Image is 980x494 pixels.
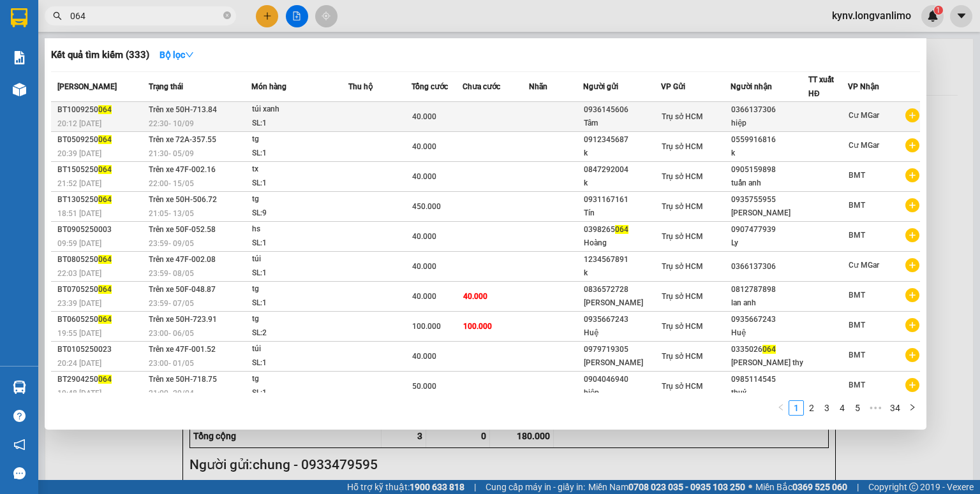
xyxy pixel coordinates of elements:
span: left [777,403,785,411]
span: notification [13,439,26,451]
div: 0935755955 [731,193,808,207]
li: 1 [789,400,804,416]
div: SL: 1 [252,236,348,251]
div: BT2904250 [57,373,145,386]
div: Huệ [584,326,660,340]
div: 0933479595 [11,57,100,75]
span: Trên xe 50H-713.84 [149,105,217,114]
li: Previous Page [773,400,789,416]
div: 0931167161 [584,193,660,207]
div: 0335026 [731,343,808,356]
span: BMT [849,351,865,360]
span: Trên xe 50F-052.58 [149,225,216,234]
span: Trên xe 50H-723.91 [149,315,217,324]
li: 5 [850,400,865,416]
div: BT0805250 [57,253,145,266]
div: 0936145606 [584,103,660,117]
div: 0847292004 [584,163,660,177]
span: Cư MGar [849,261,879,270]
div: BT1305250 [57,193,145,207]
span: 450.000 [412,202,441,211]
div: 0904046940 [584,373,660,386]
a: 34 [886,401,904,415]
span: 064 [98,135,112,144]
span: BMT [849,321,865,330]
span: 40.000 [412,262,436,271]
span: Trụ sở HCM [662,172,703,181]
a: 5 [850,401,865,415]
span: BMT [849,381,865,389]
img: logo-vxr [11,8,27,27]
span: 21:05 - 13/05 [149,209,194,218]
span: CC : [107,85,125,99]
span: 100.000 [412,322,441,331]
span: 40.000 [463,292,487,301]
div: k [584,266,660,280]
div: [PERSON_NAME] [584,356,660,370]
span: Trụ sở HCM [662,352,703,361]
div: SL: 1 [252,296,348,310]
span: Trụ sở HCM [662,142,703,151]
span: close-circle [223,11,231,19]
button: right [905,400,920,416]
div: BT0605250 [57,313,145,326]
div: hiệp [584,386,660,400]
span: Trụ sở HCM [662,262,703,271]
span: 23:39 [DATE] [57,299,101,308]
span: message [13,467,26,479]
strong: Bộ lọc [160,50,194,60]
div: tg [252,372,348,386]
div: Tín [584,207,660,220]
div: 180.000 [107,82,220,100]
span: 40.000 [412,232,436,241]
span: 064 [98,255,112,264]
a: 4 [835,401,849,415]
div: lan anh [731,296,808,310]
li: 34 [886,400,905,416]
div: BT0905250003 [57,223,145,236]
span: Trên xe 47F-002.16 [149,165,216,174]
div: k [731,147,808,160]
span: plus-circle [905,288,919,302]
span: search [53,11,62,20]
div: túi [252,342,348,356]
img: warehouse-icon [13,381,26,394]
div: 0912345687 [584,133,660,147]
li: Next 5 Pages [865,400,886,416]
span: BMT [849,201,865,210]
div: 0366137306 [731,260,808,273]
div: Ly [731,236,808,250]
span: 064 [98,315,112,324]
div: SL: 9 [252,207,348,221]
div: tg [252,193,348,207]
span: Gửi: [11,12,31,25]
span: plus-circle [905,318,919,332]
div: 0905159898 [731,163,808,177]
li: 4 [835,400,850,416]
span: Nhận: [109,12,140,25]
div: BT1009250 [57,103,145,117]
span: Cư MGar [849,111,879,120]
span: plus-circle [905,378,919,392]
span: Trụ sở HCM [662,382,703,391]
div: 1234567891 [584,253,660,266]
div: 0559916816 [731,133,808,147]
span: 40.000 [412,112,436,121]
span: Người nhận [731,82,772,91]
span: 19:48 [DATE] [57,389,101,398]
span: 100.000 [463,322,492,331]
span: 40.000 [412,352,436,361]
span: question-circle [13,410,26,422]
span: Cư MGar [849,141,879,150]
span: VP Nhận [848,82,879,91]
span: 064 [98,285,112,294]
input: Tìm tên, số ĐT hoặc mã đơn [70,9,221,23]
div: 0836572728 [584,283,660,296]
div: SL: 1 [252,147,348,161]
span: 21:52 [DATE] [57,179,101,188]
span: plus-circle [905,258,919,272]
span: Trên xe 50H-506.72 [149,195,217,204]
span: Tổng cước [412,82,448,91]
div: chung [109,26,219,41]
span: down [185,50,194,59]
